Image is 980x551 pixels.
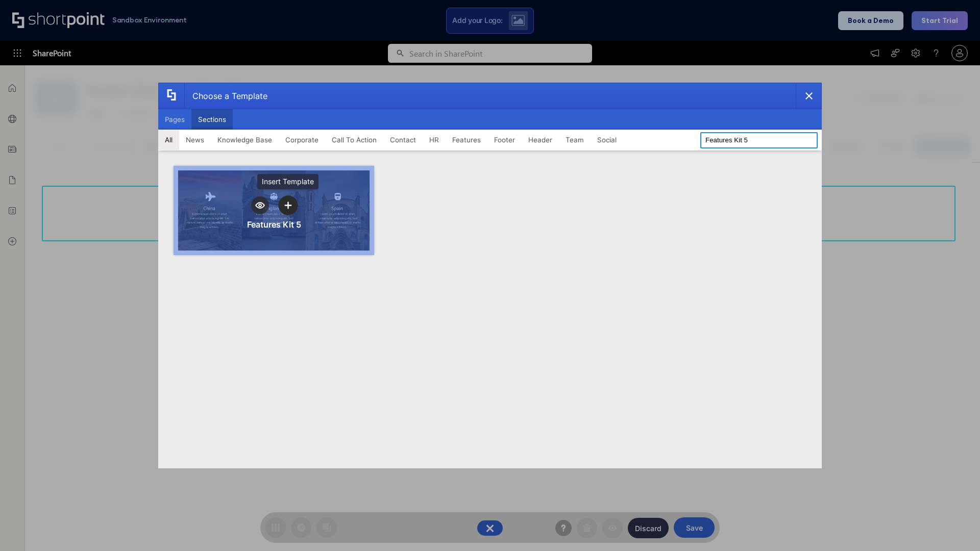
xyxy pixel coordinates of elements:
[158,83,822,468] div: template selector
[211,130,279,150] button: Knowledge Base
[487,130,522,150] button: Footer
[929,502,980,551] iframe: Chat Widget
[383,130,423,150] button: Contact
[279,130,325,150] button: Corporate
[446,130,487,150] button: Features
[423,130,446,150] button: HR
[522,130,559,150] button: Header
[158,130,179,150] button: All
[184,83,267,109] div: Choose a Template
[700,132,818,148] input: Search
[325,130,383,150] button: Call To Action
[179,130,211,150] button: News
[591,130,623,150] button: Social
[559,130,591,150] button: Team
[247,219,301,230] div: Features Kit 5
[158,109,191,130] button: Pages
[191,109,233,130] button: Sections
